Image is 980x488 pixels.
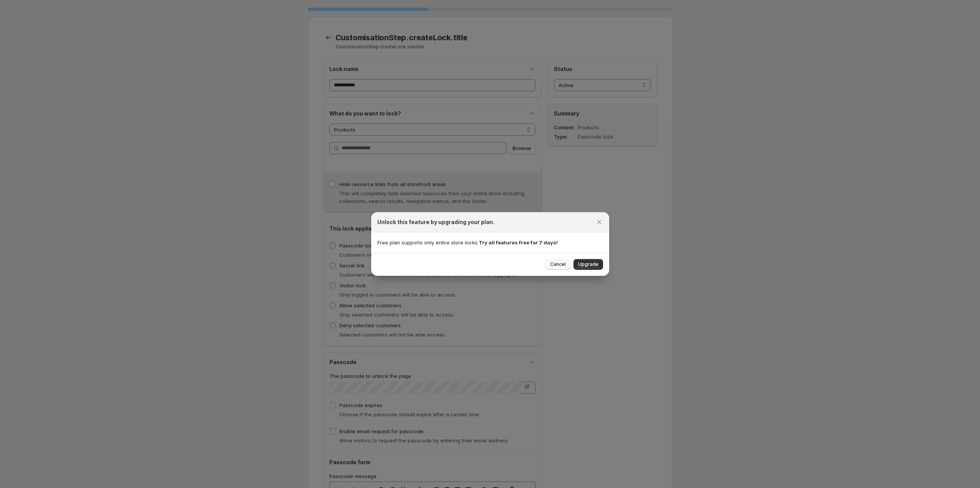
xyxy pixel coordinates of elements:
[573,259,603,270] button: Upgrade
[377,218,494,226] h2: Unlock this feature by upgrading your plan.
[578,261,598,267] span: Upgrade
[545,259,570,270] button: Cancel
[479,239,558,246] strong: Try all features free for 7 days!
[377,239,603,246] p: Free plan supports only entire store locks.
[550,261,566,267] span: Cancel
[594,217,605,228] button: Close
